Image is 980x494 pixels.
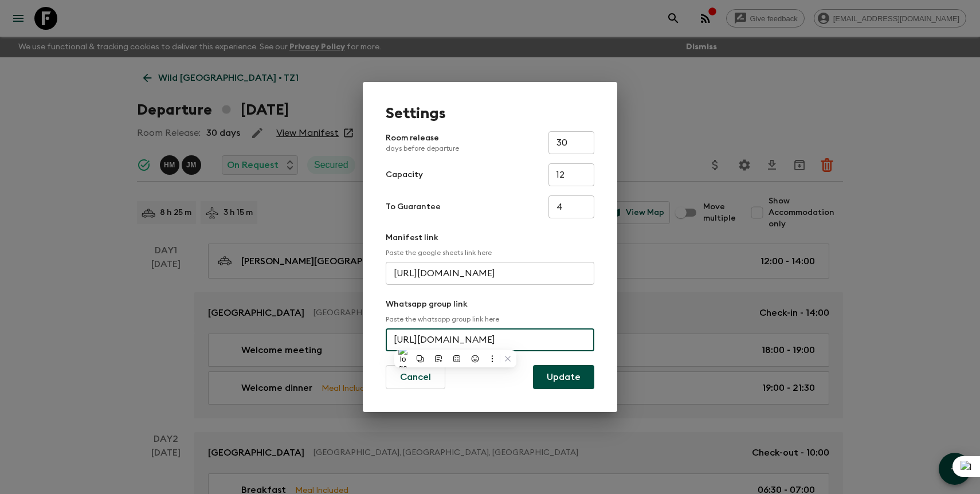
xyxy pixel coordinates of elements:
[386,201,441,213] p: To Guarantee
[386,299,594,310] p: Whatsapp group link
[548,195,594,218] input: e.g. 4
[386,132,459,153] p: Room release
[386,169,423,181] p: Capacity
[386,105,594,122] h1: Settings
[548,163,594,186] input: e.g. 14
[548,131,594,154] input: e.g. 30
[386,232,594,244] p: Manifest link
[386,315,594,324] p: Paste the whatsapp group link here
[533,365,594,389] button: Update
[386,262,594,285] input: e.g. https://docs.google.com/spreadsheets/d/1P7Zz9v8J0vXy1Q/edit#gid=0
[386,248,594,257] p: Paste the google sheets link here
[386,144,459,153] p: days before departure
[386,328,594,351] input: e.g. https://chat.whatsapp.com/...
[386,365,445,389] button: Cancel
